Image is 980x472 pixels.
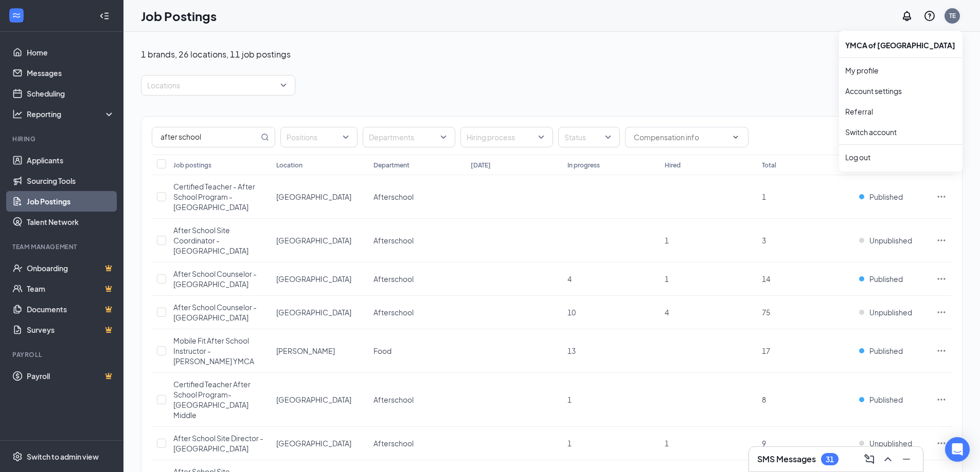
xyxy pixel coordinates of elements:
[368,373,466,427] td: Afterschool
[567,308,576,317] span: 10
[373,236,414,245] span: Afterschool
[562,155,660,175] th: In progress
[567,346,576,355] span: 13
[27,150,115,171] a: Applicants
[173,225,248,255] span: After School Site Coordinator - [GEOGRAPHIC_DATA]
[373,439,414,448] span: Afterschool
[869,235,912,246] span: Unpublished
[373,346,391,355] span: Food
[845,127,897,137] a: Switch account
[271,296,368,329] td: Cleveland
[634,131,727,143] input: Compensation info
[732,133,740,141] svg: ChevronDown
[271,427,368,460] td: Rock Springs Elementary
[141,49,291,60] p: 1 brands, 26 locations, 11 job postings
[99,11,110,21] svg: Collapse
[27,451,99,462] div: Switch to admin view
[845,152,956,162] div: Log out
[173,182,255,212] span: Certified Teacher - After School Program - [GEOGRAPHIC_DATA]
[567,395,572,404] span: 1
[373,308,414,317] span: Afterschool
[12,451,23,462] svg: Settings
[665,274,669,284] span: 1
[936,346,947,356] svg: Ellipses
[276,236,351,245] span: [GEOGRAPHIC_DATA]
[27,83,115,104] a: Scheduling
[567,439,572,448] span: 1
[27,278,115,299] a: TeamCrown
[863,453,876,465] svg: ComposeMessage
[880,451,896,467] button: ChevronUp
[368,175,466,219] td: Afterschool
[845,65,956,75] a: My profile
[757,454,816,465] h3: SMS Messages
[152,127,259,147] input: Search job postings
[173,161,211,169] div: Job postings
[900,453,913,465] svg: Minimize
[368,296,466,329] td: Afterschool
[173,269,257,289] span: After School Counselor - [GEOGRAPHIC_DATA]
[762,439,766,448] span: 9
[936,192,947,202] svg: Ellipses
[762,346,770,355] span: 17
[27,258,115,278] a: OnboardingCrown
[368,427,466,460] td: Afterschool
[665,308,669,317] span: 4
[845,86,956,96] a: Account settings
[276,161,302,169] div: Location
[276,439,351,448] span: [GEOGRAPHIC_DATA]
[901,10,913,22] svg: Notifications
[567,274,572,284] span: 4
[261,133,269,141] svg: MagnifyingGlass
[27,63,115,83] a: Messages
[936,307,947,317] svg: Ellipses
[869,346,903,356] span: Published
[882,453,894,465] svg: ChevronUp
[276,274,351,284] span: [GEOGRAPHIC_DATA]
[861,451,878,467] button: ComposeMessage
[27,299,115,319] a: DocumentsCrown
[762,192,766,201] span: 1
[466,155,563,175] th: [DATE]
[12,109,23,119] svg: Analysis
[665,439,669,448] span: 1
[276,192,351,201] span: [GEOGRAPHIC_DATA]
[173,303,257,322] span: After School Counselor - [GEOGRAPHIC_DATA]
[276,346,335,355] span: [PERSON_NAME]
[141,7,217,25] h1: Job Postings
[949,11,956,20] div: TE
[869,438,912,448] span: Unpublished
[762,236,766,245] span: 3
[373,192,414,201] span: Afterschool
[27,212,115,232] a: Talent Network
[762,395,766,404] span: 8
[660,155,757,175] th: Hired
[923,10,936,22] svg: QuestionInfo
[373,161,409,169] div: Department
[173,433,263,453] span: After School Site Director -[GEOGRAPHIC_DATA]
[27,171,115,191] a: Sourcing Tools
[368,329,466,373] td: Food
[826,455,834,464] div: 31
[845,106,956,117] a: Referral
[27,366,115,386] a: PayrollCrown
[936,394,947,405] svg: Ellipses
[757,155,854,175] th: Total
[276,308,351,317] span: [GEOGRAPHIC_DATA]
[12,350,113,359] div: Payroll
[12,135,113,143] div: Hiring
[368,219,466,262] td: Afterschool
[936,274,947,284] svg: Ellipses
[945,437,970,462] div: Open Intercom Messenger
[27,191,115,212] a: Job Postings
[936,235,947,246] svg: Ellipses
[27,109,115,119] div: Reporting
[898,451,915,467] button: Minimize
[27,42,115,63] a: Home
[271,262,368,296] td: Cherokee Ridge Elementary School
[12,242,113,251] div: Team Management
[173,380,251,420] span: Certified Teacher After School Program- [GEOGRAPHIC_DATA] Middle
[27,319,115,340] a: SurveysCrown
[762,274,770,284] span: 14
[762,308,770,317] span: 75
